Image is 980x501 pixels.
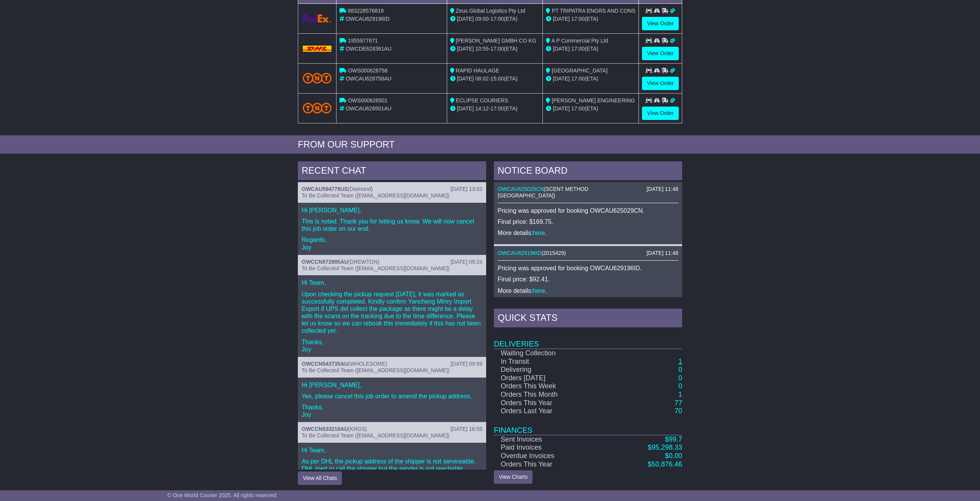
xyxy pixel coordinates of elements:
[298,161,486,182] div: RECENT CHAT
[647,186,678,192] div: [DATE] 11:48
[350,361,385,367] span: WHOLESOME
[167,492,278,498] span: © One World Courier 2025. All rights reserved.
[348,8,384,14] span: 883228576818
[302,291,482,335] p: Upon checking the pickup request [DATE], it was marked as successfully completed. Kindly confirm ...
[298,471,342,485] button: View All Chats
[302,338,482,353] p: Thanks, Joy
[494,349,608,358] td: Waiting Collection
[456,97,508,103] span: ECLIPSE COURIERS
[302,381,482,389] p: Hi [PERSON_NAME],
[350,186,371,192] span: Diamond
[571,105,585,112] span: 17:00
[546,45,635,53] div: (ETA)
[302,279,482,286] p: Hi Team,
[457,76,474,82] span: [DATE]
[571,76,585,82] span: 17:00
[494,309,682,329] div: Quick Stats
[494,452,608,460] td: Overdue Invoices
[302,186,348,192] a: OWCAU594779US
[350,426,365,432] span: KRGS
[303,46,332,52] img: DHL.png
[451,259,482,265] div: [DATE] 09:24
[346,76,392,82] span: OWCAU628758AU
[303,15,332,23] img: GetCarrierServiceLogo
[490,105,504,112] span: 17:00
[302,432,449,439] span: To Be Collected Team ([EMAIL_ADDRESS][DOMAIN_NAME])
[571,16,585,22] span: 17:00
[665,435,682,443] a: $99.7
[546,105,635,113] div: (ETA)
[490,76,504,82] span: 15:00
[298,139,682,150] div: FROM OUR SUPPORT
[675,399,682,407] a: 77
[652,444,682,451] span: 95,298.33
[678,391,682,398] a: 1
[546,15,635,23] div: (ETA)
[302,259,348,265] a: OWCCN572995AU
[546,75,635,83] div: (ETA)
[494,399,608,407] td: Orders This Year
[648,460,682,468] a: $50,876.46
[456,38,536,44] span: [PERSON_NAME] GMBH CO KG
[302,367,449,373] span: To Be Collected Team ([EMAIL_ADDRESS][DOMAIN_NAME])
[533,287,545,294] a: here
[552,38,608,44] span: A P Commercial Pty Ltd
[498,186,678,199] div: ( )
[456,8,525,14] span: Zeus Global Logistics Pty Ltd
[642,47,679,60] a: View Order
[346,105,392,112] span: OWCAU626501AU
[552,97,635,103] span: [PERSON_NAME] ENGINEERING
[553,46,570,52] span: [DATE]
[302,361,482,367] div: ( )
[494,407,608,416] td: Orders Last Year
[450,105,540,113] div: - (ETA)
[303,103,332,113] img: TNT_Domestic.png
[498,276,678,283] p: Final price: $92.41.
[552,8,635,14] span: PT TRIPATRA ENGRS AND CONS
[302,426,348,432] a: OWCCN533219AU
[675,407,682,415] a: 70
[302,393,482,400] p: Yes, please cancel this job order to amend the pickup address.
[498,264,678,272] p: Pricing was approved for booking OWCAU629196ID.
[302,361,348,367] a: OWCCN543735AU
[302,447,482,454] p: Hi Team,
[302,259,482,265] div: ( )
[346,46,392,52] span: OWCDE628361AU
[652,460,682,468] span: 50,876.46
[348,38,378,44] span: 1955977671
[553,16,570,22] span: [DATE]
[494,358,608,366] td: In Transit
[302,404,482,418] p: Thanks, Joy
[678,358,682,365] a: 1
[553,76,570,82] span: [DATE]
[669,435,682,443] span: 99.7
[350,259,377,265] span: DREWTON
[647,250,678,256] div: [DATE] 11:48
[302,458,482,472] p: As per DHL the pickup address of the shipper is not serviceable. DHL tried to call the shipper bu...
[665,452,682,460] a: $0.00
[475,16,489,22] span: 09:00
[346,16,389,22] span: OWCAU629196ID
[302,236,482,251] p: Regards, Joy
[302,192,449,199] span: To Be Collected Team ([EMAIL_ADDRESS][DOMAIN_NAME])
[451,361,482,367] div: [DATE] 09:59
[475,76,489,82] span: 08:02
[451,186,482,192] div: [DATE] 13:03
[494,161,682,182] div: NOTICE BOARD
[450,45,540,53] div: - (ETA)
[450,15,540,23] div: - (ETA)
[475,105,489,112] span: 14:12
[498,186,588,199] span: SCENT METHOD [GEOGRAPHIC_DATA]
[642,17,679,30] a: View Order
[498,287,678,294] p: More details: .
[457,46,474,52] span: [DATE]
[648,444,682,451] a: $95,298.33
[498,207,678,214] p: Pricing was approved for booking OWCAU625029CN.
[302,426,482,432] div: ( )
[302,207,482,214] p: Hi [PERSON_NAME],
[642,107,679,120] a: View Order
[642,77,679,90] a: View Order
[498,229,678,237] p: More details: .
[494,444,608,452] td: Paid Invoices
[498,250,678,256] div: ( )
